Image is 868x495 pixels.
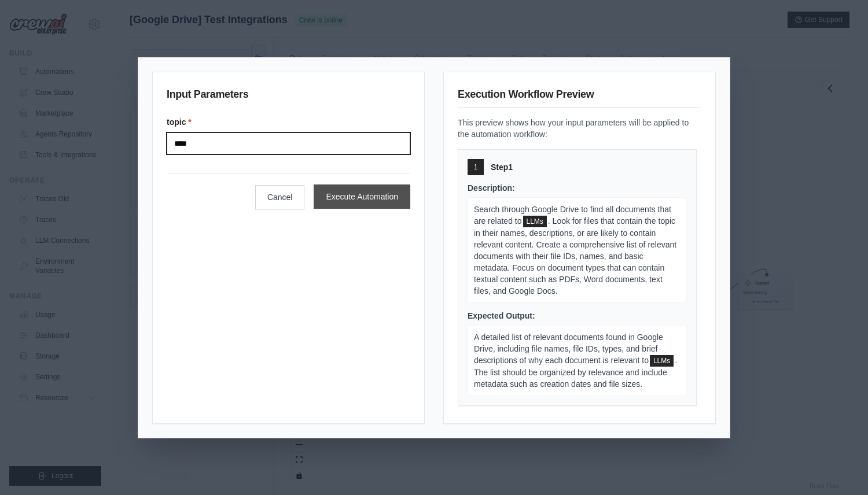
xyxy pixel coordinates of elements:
[255,185,305,209] button: Cancel
[314,184,410,209] button: Execute Automation
[468,311,535,320] span: Expected Output:
[491,161,513,173] span: Step 1
[167,116,410,128] label: topic
[474,205,671,226] span: Search through Google Drive to find all documents that are related to
[474,162,478,172] span: 1
[458,86,701,108] h3: Execution Workflow Preview
[468,183,515,193] span: Description:
[810,439,868,495] iframe: Chat Widget
[650,355,674,367] span: topic
[474,333,663,365] span: A detailed list of relevant documents found in Google Drive, including file names, file IDs, type...
[458,117,701,140] p: This preview shows how your input parameters will be applied to the automation workflow:
[523,216,547,227] span: topic
[474,356,677,389] span: . The list should be organized by relevance and include metadata such as creation dates and file ...
[474,216,676,295] span: . Look for files that contain the topic in their names, descriptions, or are likely to contain re...
[167,86,410,107] h3: Input Parameters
